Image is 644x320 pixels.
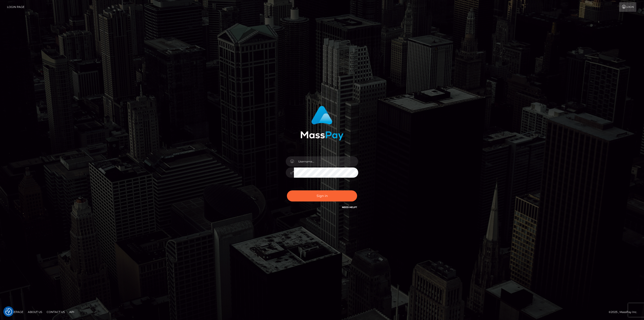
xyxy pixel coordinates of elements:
[7,2,24,12] a: Login Page
[45,308,67,315] a: Contact Us
[67,308,76,315] a: API
[300,106,344,141] img: MassPay Login
[5,308,12,315] img: Revisit consent button
[294,156,358,167] input: Username...
[5,308,12,315] button: Consent Preferences
[619,2,636,12] a: Login
[609,310,641,315] div: © 2025 , MassPay Inc.
[26,308,44,315] a: About Us
[5,308,25,315] a: Homepage
[342,206,357,209] a: Need Help?
[287,190,357,201] button: Sign in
